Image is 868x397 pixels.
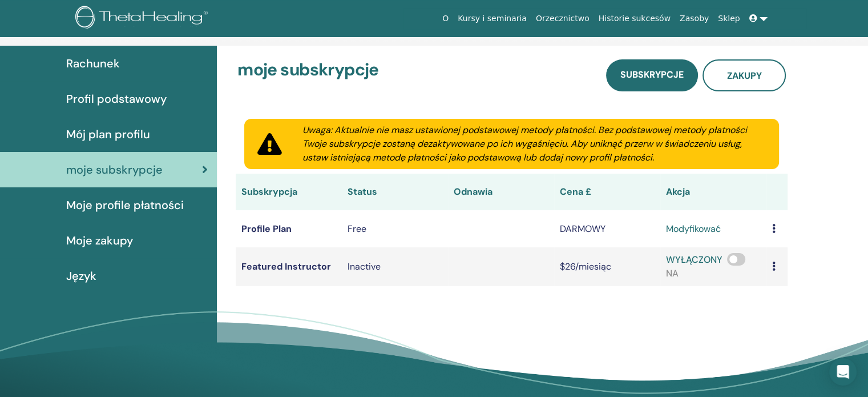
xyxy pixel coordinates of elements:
td: Featured Instructor [236,247,342,286]
a: Subskrypcje [606,59,698,91]
th: Akcja [660,174,766,210]
span: WYŁĄCZONY [666,254,722,266]
a: Zakupy [703,59,786,91]
a: Orzecznictwo [531,8,594,29]
span: NA [666,267,679,279]
a: Historie sukcesów [594,8,675,29]
img: logo.png [75,6,212,31]
th: Odnawia [448,174,554,210]
span: $26/miesiąc [560,260,611,272]
span: Rachunek [66,55,120,72]
div: Free [348,222,442,236]
span: moje subskrypcje [66,161,163,178]
span: Mój plan profilu [66,126,150,143]
th: Cena £ [554,174,660,210]
div: Uwaga: Aktualnie nie masz ustawionej podstawowej metody płatności. Bez podstawowej metody płatnoś... [289,123,779,165]
a: O [438,8,453,29]
span: Subskrypcje [620,69,684,81]
a: Zasoby [675,8,713,29]
a: modyfikować [666,222,721,236]
a: Sklep [713,8,744,29]
span: Profil podstawowy [66,90,167,107]
a: Kursy i seminaria [453,8,531,29]
span: DARMOWY [560,223,605,235]
span: Moje profile płatności [66,197,184,214]
div: Inactive [348,260,442,274]
div: Open Intercom Messenger [829,358,857,386]
th: Subskrypcja [236,174,342,210]
span: Zakupy [727,70,762,82]
td: Profile Plan [236,210,342,247]
span: Język [66,267,96,284]
h3: moje subskrypcje [237,59,378,87]
th: Status [342,174,448,210]
span: Moje zakupy [66,232,133,249]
